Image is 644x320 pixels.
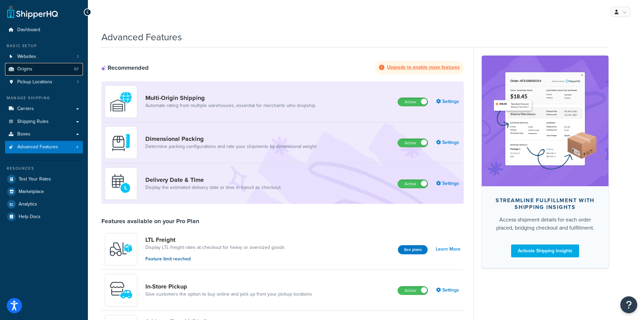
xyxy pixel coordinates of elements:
a: Websites1 [5,50,83,63]
a: LTL Freight [145,236,285,243]
span: 1 [77,54,78,60]
a: Carriers [5,103,83,115]
a: Shipping Rules [5,115,83,128]
span: Analytics [19,201,37,207]
span: Test Your Rates [19,176,51,182]
span: Dashboard [17,27,40,33]
div: Access shipment details for each order placed, bridging checkout and fulfillment. [493,216,598,232]
div: Streamline Fulfillment with Shipping Insights [493,197,598,211]
a: Give customers the option to buy online and pick up from your pickup locations [145,291,312,298]
li: Pickup Locations [5,76,83,88]
span: 97 [74,66,78,72]
label: Active [398,139,428,147]
li: Websites [5,50,83,63]
label: Active [398,98,428,106]
a: Delivery Date & Time [145,176,282,184]
a: Help Docs [5,211,83,223]
img: feature-image-si-e24932ea9b9fcd0ff835db86be1ff8d589347e8876e1638d903ea230a36726be.png [492,66,598,176]
button: Open Resource Center [620,296,637,313]
a: Automate rating from multiple warehouses, essential for merchants who dropship [145,102,315,109]
img: wfgcfpwTIucLEAAAAASUVORK5CYII= [109,278,133,302]
img: WatD5o0RtDAAAAAElFTkSuQmCC [109,90,133,113]
img: y79ZsPf0fXUFUhFXDzUgf+ktZg5F2+ohG75+v3d2s1D9TjoU8PiyCIluIjV41seZevKCRuEjTPPOKHJsQcmKCXGdfprl3L4q7... [109,237,133,261]
a: Origins97 [5,63,83,76]
span: Shipping Rules [17,119,49,125]
span: Advanced Features [17,144,58,150]
img: gfkeb5ejjkALwAAAABJRU5ErkJggg== [109,172,133,195]
a: Boxes [5,128,83,141]
a: Settings [436,138,460,147]
a: Settings [436,97,460,106]
a: Settings [436,285,460,295]
a: Dashboard [5,24,83,36]
span: Boxes [17,131,30,137]
a: Multi-Origin Shipping [145,94,315,102]
a: Marketplace [5,186,83,198]
a: Advanced Features4 [5,141,83,153]
a: Dimensional Packing [145,135,316,143]
a: Display LTL freight rates at checkout for heavy or oversized goods [145,244,285,251]
a: Pickup Locations1 [5,76,83,88]
span: Websites [17,54,36,60]
span: Marketplace [19,189,44,195]
div: Resources [5,166,83,171]
img: DTVBYsAAAAAASUVORK5CYII= [109,131,133,154]
a: Settings [436,179,460,188]
span: Help Docs [19,214,41,220]
p: Feature limit reached [145,255,285,263]
a: Display the estimated delivery date or time in transit as checkout. [145,184,282,191]
span: Pickup Locations [17,79,52,85]
li: Origins [5,63,83,76]
div: Manage Shipping [5,95,83,101]
span: Origins [17,66,32,72]
a: Learn More [436,244,460,254]
div: Recommended [101,64,149,71]
div: Basic Setup [5,43,83,49]
strong: Upgrade to enable more features [387,64,460,71]
h1: Advanced Features [101,30,182,44]
a: In-Store Pickup [145,283,312,290]
div: Features available on your Pro Plan [101,217,199,225]
label: Active [398,180,428,188]
span: Carriers [17,106,34,112]
label: Active [398,286,428,295]
a: Analytics [5,198,83,210]
button: See plans [398,245,428,254]
a: Activate Shipping Insights [511,244,579,257]
a: Determine packing configurations and rate your shipments by dimensional weight [145,143,316,150]
a: Test Your Rates [5,173,83,185]
span: 1 [77,79,78,85]
span: 4 [76,144,78,150]
li: Advanced Features [5,141,83,153]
